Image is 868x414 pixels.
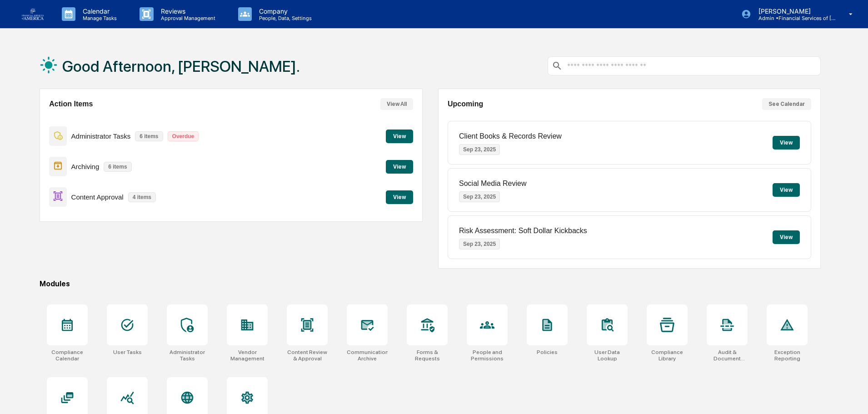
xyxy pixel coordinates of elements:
[252,7,316,15] p: Company
[168,131,199,141] p: Overdue
[40,279,821,288] div: Modules
[459,227,587,235] p: Risk Assessment: Soft Dollar Kickbacks
[459,144,500,155] p: Sep 23, 2025
[386,190,413,204] button: View
[647,349,688,362] div: Compliance Library
[386,131,413,140] a: View
[47,349,88,362] div: Compliance Calendar
[227,349,268,362] div: Vendor Management
[104,162,131,172] p: 6 items
[252,15,316,21] p: People, Data, Settings
[135,131,163,141] p: 6 items
[459,191,500,202] p: Sep 23, 2025
[839,384,863,409] iframe: Open customer support
[459,180,527,188] p: Social Media Review
[49,100,93,108] h2: Action Items
[71,163,100,170] p: Archiving
[707,349,748,362] div: Audit & Document Logs
[128,192,156,202] p: 4 items
[467,349,508,362] div: People and Permissions
[773,136,800,150] button: View
[386,162,413,170] a: View
[287,349,328,362] div: Content Review & Approval
[587,349,628,362] div: User Data Lookup
[459,132,562,140] p: Client Books & Records Review
[537,349,558,355] div: Policies
[154,7,220,15] p: Reviews
[762,98,811,110] button: See Calendar
[773,230,800,244] button: View
[773,183,800,197] button: View
[386,192,413,201] a: View
[75,15,121,21] p: Manage Tasks
[407,349,448,362] div: Forms & Requests
[459,239,500,249] p: Sep 23, 2025
[22,8,44,20] img: logo
[167,349,208,362] div: Administrator Tasks
[380,98,413,110] button: View All
[71,132,131,140] p: Administrator Tasks
[113,349,142,355] div: User Tasks
[751,15,836,21] p: Admin • Financial Services of [GEOGRAPHIC_DATA]
[71,193,124,201] p: Content Approval
[767,349,808,362] div: Exception Reporting
[62,57,300,75] h1: Good Afternoon, [PERSON_NAME].
[751,7,836,15] p: [PERSON_NAME]
[347,349,388,362] div: Communications Archive
[75,7,121,15] p: Calendar
[386,130,413,143] button: View
[448,100,483,108] h2: Upcoming
[386,160,413,174] button: View
[154,15,220,21] p: Approval Management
